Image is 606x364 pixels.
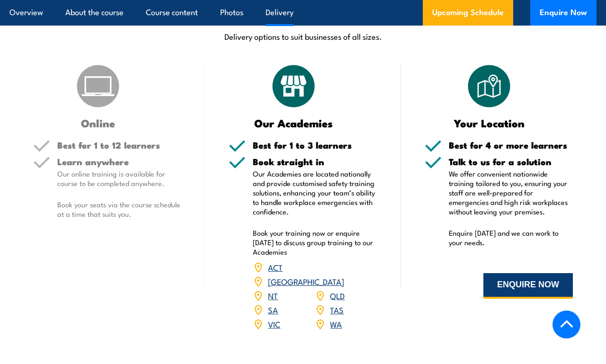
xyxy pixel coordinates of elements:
h5: Best for 1 to 12 learners [57,141,181,150]
h5: Talk to us for a solution [449,157,573,166]
a: [GEOGRAPHIC_DATA] [268,275,344,287]
a: ACT [268,261,283,273]
p: Our Academies are located nationally and provide customised safety training solutions, enhancing ... [253,169,377,216]
a: QLD [330,290,345,301]
a: WA [330,318,342,329]
p: Enquire [DATE] and we can work to your needs. [449,228,573,247]
a: TAS [330,304,344,315]
button: ENQUIRE NOW [483,273,573,299]
p: Our online training is available for course to be completed anywhere. [57,169,181,188]
h3: Our Academies [229,117,358,128]
h5: Best for 4 or more learners [449,141,573,150]
h5: Learn anywhere [57,157,181,166]
h5: Book straight in [253,157,377,166]
h3: Your Location [425,117,554,128]
p: Book your seats via the course schedule at a time that suits you. [57,200,181,219]
a: VIC [268,318,280,329]
p: Delivery options to suit businesses of all sizes. [9,31,597,42]
h3: Online [33,117,162,128]
h5: Best for 1 to 3 learners [253,141,377,150]
a: SA [268,304,278,315]
p: We offer convenient nationwide training tailored to you, ensuring your staff are well-prepared fo... [449,169,573,216]
p: Book your training now or enquire [DATE] to discuss group training to our Academies [253,228,377,257]
a: NT [268,290,278,301]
